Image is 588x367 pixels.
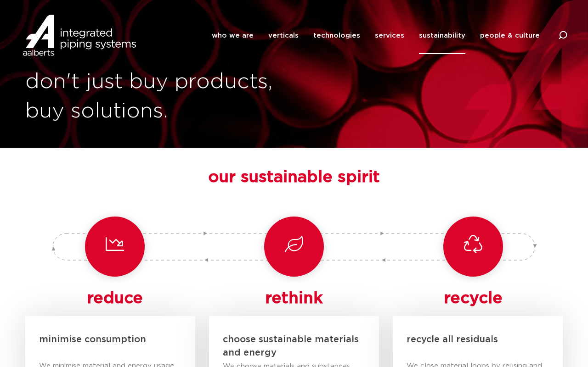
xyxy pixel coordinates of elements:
[313,17,360,54] a: technologies
[375,17,404,54] a: services
[223,343,365,363] h5: and energy
[25,67,289,126] h1: don't just buy products, buy solutions.
[223,330,365,350] h5: choose sustainable materials
[268,17,299,54] a: verticals
[25,166,563,189] h3: our sustainable spirit
[223,286,365,311] h4: rethink
[480,17,540,54] a: people & culture
[30,286,200,311] h4: reduce
[39,330,181,350] h5: minimise consumption
[212,17,254,54] a: who we are
[407,330,549,350] h5: recycle all residuals
[388,286,558,311] h4: recycle
[419,17,465,54] a: sustainability
[212,17,540,54] nav: Menu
